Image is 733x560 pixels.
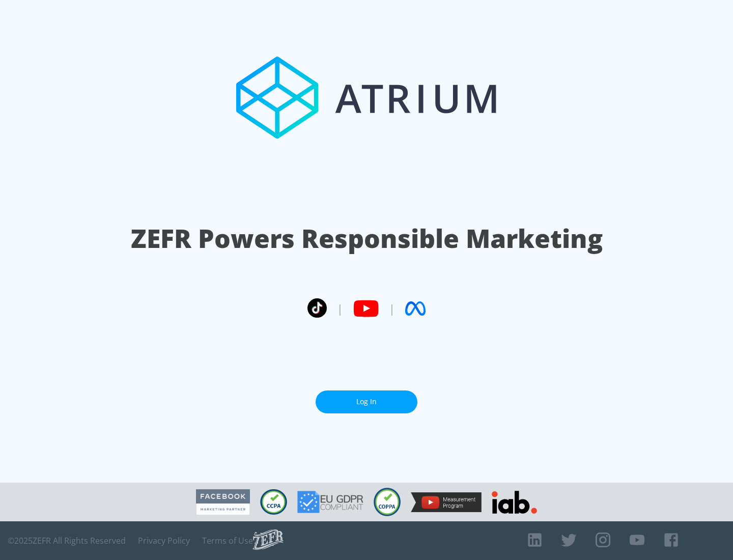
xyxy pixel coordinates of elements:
img: GDPR Compliant [297,491,363,513]
img: IAB [492,491,537,514]
img: Facebook Marketing Partner [196,489,250,515]
img: YouTube Measurement Program [411,492,482,512]
span: © 2025 ZEFR All Rights Reserved [8,536,126,546]
a: Terms of Use [202,536,253,546]
a: Log In [316,390,417,413]
a: Privacy Policy [138,536,190,546]
img: COPPA Compliant [374,488,401,516]
img: CCPA Compliant [260,489,287,515]
span: | [337,301,343,316]
h1: ZEFR Powers Responsible Marketing [131,221,603,256]
span: | [389,301,395,316]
